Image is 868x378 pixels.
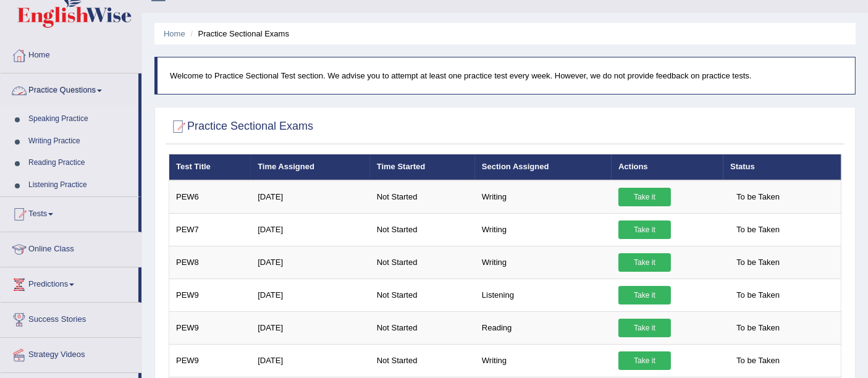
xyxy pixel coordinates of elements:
[1,232,141,263] a: Online Class
[169,154,251,180] th: Test Title
[23,152,138,174] a: Reading Practice
[475,311,612,344] td: Reading
[23,174,138,196] a: Listening Practice
[251,279,370,311] td: [DATE]
[169,246,251,279] td: PEW8
[1,338,141,369] a: Strategy Videos
[475,279,612,311] td: Listening
[251,180,370,214] td: [DATE]
[370,311,475,344] td: Not Started
[730,286,786,304] span: To be Taken
[730,253,786,272] span: To be Taken
[251,213,370,246] td: [DATE]
[370,279,475,311] td: Not Started
[618,188,671,206] a: Take it
[618,220,671,239] a: Take it
[370,344,475,377] td: Not Started
[730,188,786,206] span: To be Taken
[1,73,138,104] a: Practice Questions
[187,28,289,40] li: Practice Sectional Exams
[730,319,786,337] span: To be Taken
[23,108,138,130] a: Speaking Practice
[170,70,843,82] p: Welcome to Practice Sectional Test section. We advise you to attempt at least one practice test e...
[370,154,475,180] th: Time Started
[370,213,475,246] td: Not Started
[169,180,251,214] td: PEW6
[730,351,786,370] span: To be Taken
[618,253,671,272] a: Take it
[169,344,251,377] td: PEW9
[1,197,138,228] a: Tests
[475,180,612,214] td: Writing
[251,344,370,377] td: [DATE]
[251,311,370,344] td: [DATE]
[251,154,370,180] th: Time Assigned
[612,154,723,180] th: Actions
[23,130,138,153] a: Writing Practice
[370,180,475,214] td: Not Started
[169,279,251,311] td: PEW9
[1,303,141,334] a: Success Stories
[370,246,475,279] td: Not Started
[164,29,185,38] a: Home
[475,154,612,180] th: Section Assigned
[475,344,612,377] td: Writing
[169,117,313,136] h2: Practice Sectional Exams
[475,213,612,246] td: Writing
[1,267,138,298] a: Predictions
[169,311,251,344] td: PEW9
[251,246,370,279] td: [DATE]
[618,286,671,304] a: Take it
[723,154,841,180] th: Status
[730,220,786,239] span: To be Taken
[169,213,251,246] td: PEW7
[618,319,671,337] a: Take it
[475,246,612,279] td: Writing
[618,351,671,370] a: Take it
[1,38,141,69] a: Home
